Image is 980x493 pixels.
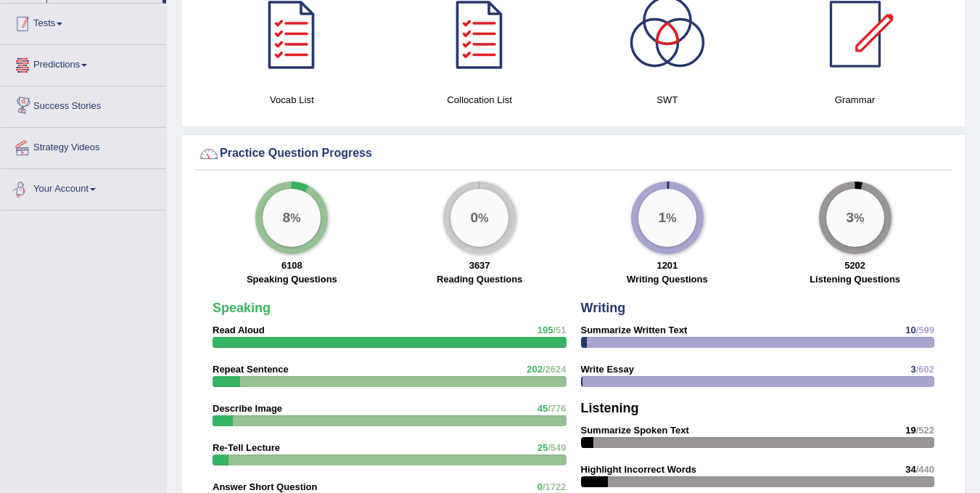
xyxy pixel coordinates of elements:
[768,92,942,107] h4: Grammar
[627,272,708,286] label: Writing Questions
[1,86,166,123] a: Success Stories
[263,189,321,247] div: %
[826,189,884,247] div: %
[905,325,915,335] span: 10
[548,403,566,414] span: /776
[543,481,567,492] span: /1722
[581,92,754,107] h4: SWT
[205,92,379,107] h4: Vocab List
[437,272,522,286] label: Reading Questions
[213,481,317,492] strong: Answer Short Question
[450,189,508,247] div: %
[538,481,543,492] span: 0
[581,364,634,375] strong: Write Essay
[527,364,543,375] span: 202
[905,425,915,436] span: 19
[543,364,567,375] span: /2624
[810,272,900,286] label: Listening Questions
[283,210,291,226] big: 8
[916,325,934,335] span: /599
[538,403,548,414] span: 45
[1,4,166,40] a: Tests
[213,325,265,335] strong: Read Aloud
[844,260,865,271] strong: 5202
[658,210,666,226] big: 1
[553,325,566,335] span: /51
[538,442,548,453] span: 25
[471,210,479,226] big: 0
[1,45,166,81] a: Predictions
[581,464,696,475] strong: Highlight Incorrect Words
[581,425,689,436] strong: Summarize Spoken Text
[281,260,302,271] strong: 6108
[581,401,639,415] strong: Listening
[916,464,934,475] span: /440
[581,325,688,335] strong: Summarize Written Text
[905,464,915,475] span: 34
[538,325,553,335] span: 195
[638,189,696,247] div: %
[213,442,280,453] strong: Re-Tell Lecture
[198,143,949,165] div: Practice Question Progress
[469,260,490,271] strong: 3637
[548,442,566,453] span: /549
[916,425,934,436] span: /522
[1,128,166,164] a: Strategy Videos
[213,364,289,375] strong: Repeat Sentence
[656,260,678,271] strong: 1201
[393,92,567,107] h4: Collocation List
[846,210,854,226] big: 3
[213,403,282,414] strong: Describe Image
[247,272,337,286] label: Speaking Questions
[213,301,271,315] strong: Speaking
[916,364,934,375] span: /602
[1,169,166,205] a: Your Account
[910,364,915,375] span: 3
[581,301,626,315] strong: Writing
